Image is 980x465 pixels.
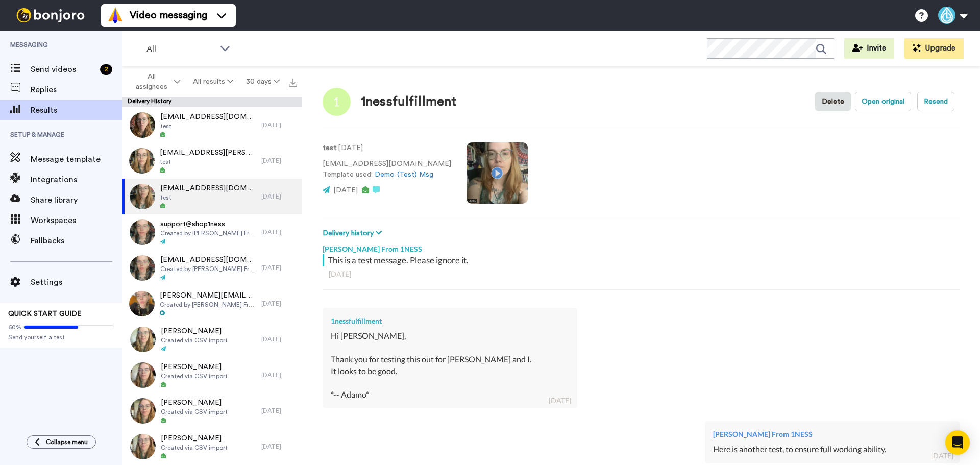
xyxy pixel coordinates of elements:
[122,97,302,107] div: Delivery History
[161,408,228,416] span: Created via CSV import
[161,336,228,345] span: Created via CSV import
[27,435,96,449] button: Collapse menu
[122,179,302,214] a: [EMAIL_ADDRESS][DOMAIN_NAME]test[DATE]
[31,63,96,76] span: Send videos
[160,229,256,237] span: Created by [PERSON_NAME] From 1NESS
[8,310,82,317] span: QUICK START GUIDE
[31,194,122,206] span: Share library
[122,250,302,286] a: [EMAIL_ADDRESS][DOMAIN_NAME]Created by [PERSON_NAME] From 1NESS[DATE]
[323,159,451,180] p: [EMAIL_ADDRESS][DOMAIN_NAME] Template used:
[323,88,351,116] img: Image of 1nessfulfillment
[161,326,228,336] span: [PERSON_NAME]
[261,300,297,308] div: [DATE]
[160,158,256,166] span: test
[160,255,256,265] span: [EMAIL_ADDRESS][DOMAIN_NAME]
[361,94,456,109] div: 1nessfulfillment
[130,398,156,424] img: cdb550aa-4713-43c4-b12e-11115ea53ead-thumb.jpg
[130,362,156,388] img: a190ffc9-c195-49db-b9e5-2ee8c8ee1334-thumb.jpg
[329,269,953,279] div: [DATE]
[122,393,302,429] a: [PERSON_NAME]Created via CSV import[DATE]
[286,74,300,89] button: Export all results that match these filters now.
[261,157,297,165] div: [DATE]
[100,64,112,75] div: 2
[130,327,156,352] img: 730c0c14-4d04-4299-96e9-fe9223830f09-thumb.jpg
[160,183,256,193] span: [EMAIL_ADDRESS][DOMAIN_NAME]
[161,362,228,372] span: [PERSON_NAME]
[8,333,114,341] span: Send yourself a test
[31,104,122,116] span: Results
[261,335,297,344] div: [DATE]
[122,107,302,143] a: [EMAIL_ADDRESS][DOMAIN_NAME]test[DATE]
[130,184,155,209] img: 98530566-5599-40bc-8a5f-d63240d190da-thumb.jpg
[129,291,155,316] img: 47ab8441-3d22-463b-82fb-949039be850b-thumb.jpg
[931,451,953,461] div: [DATE]
[130,255,155,281] img: 572dbd8a-66c0-4c63-87c0-3644a49816c0-thumb.jpg
[713,444,951,455] div: Here is another test, to ensure full working ability.
[160,112,256,122] span: [EMAIL_ADDRESS][DOMAIN_NAME]
[31,84,122,96] span: Replies
[31,235,122,247] span: Fallbacks
[161,444,228,452] span: Created via CSV import
[130,112,155,138] img: 238d5c1b-27f1-4fb7-a0b7-9b9d470a53dc-thumb.jpg
[130,219,155,245] img: 572dbd8a-66c0-4c63-87c0-3644a49816c0-thumb.jpg
[323,239,960,254] div: [PERSON_NAME] From 1NESS
[855,92,911,111] button: Open original
[122,143,302,179] a: [EMAIL_ADDRESS][PERSON_NAME][DOMAIN_NAME]test[DATE]
[261,192,297,201] div: [DATE]
[161,433,228,444] span: [PERSON_NAME]
[161,398,228,408] span: [PERSON_NAME]
[160,301,256,309] span: Created by [PERSON_NAME] From 1NESS
[187,72,240,91] button: All results
[261,443,297,451] div: [DATE]
[122,322,302,357] a: [PERSON_NAME]Created via CSV import[DATE]
[160,290,256,301] span: [PERSON_NAME][EMAIL_ADDRESS][DOMAIN_NAME]
[333,187,358,194] span: [DATE]
[713,429,951,439] div: [PERSON_NAME] From 1NESS
[904,38,964,59] button: Upgrade
[122,286,302,322] a: [PERSON_NAME][EMAIL_ADDRESS][DOMAIN_NAME]Created by [PERSON_NAME] From 1NESS[DATE]
[261,407,297,415] div: [DATE]
[146,43,215,55] span: All
[549,396,571,406] div: [DATE]
[323,228,385,239] button: Delivery history
[328,254,957,266] div: This is a test message. Please ignore it.
[815,92,851,111] button: Delete
[331,316,569,326] div: 1nessfulfillment
[46,438,88,446] span: Collapse menu
[844,38,894,59] button: Invite
[130,434,156,459] img: aa6aa426-4c72-4d90-8ba9-acf968ab841e-thumb.jpg
[917,92,954,111] button: Resend
[161,372,228,380] span: Created via CSV import
[160,122,256,130] span: test
[160,148,256,158] span: [EMAIL_ADDRESS][PERSON_NAME][DOMAIN_NAME]
[160,193,256,202] span: test
[122,214,302,250] a: support@shop1nessCreated by [PERSON_NAME] From 1NESS[DATE]
[107,7,124,23] img: vm-color.svg
[31,153,122,165] span: Message template
[239,72,286,91] button: 30 days
[323,144,336,152] strong: test
[331,330,569,400] div: Hi [PERSON_NAME], Thank you for testing this out for [PERSON_NAME] and I. It looks to be good. *-...
[945,430,970,455] div: Open Intercom Messenger
[160,219,256,229] span: support@shop1ness
[125,67,187,96] button: All assignees
[8,323,21,331] span: 60%
[289,79,297,87] img: export.svg
[323,143,451,154] p: : [DATE]
[261,371,297,379] div: [DATE]
[130,8,207,22] span: Video messaging
[261,121,297,129] div: [DATE]
[12,8,89,22] img: bj-logo-header-white.svg
[122,429,302,464] a: [PERSON_NAME]Created via CSV import[DATE]
[261,228,297,236] div: [DATE]
[122,357,302,393] a: [PERSON_NAME]Created via CSV import[DATE]
[129,148,155,174] img: ec4c5097-3c1d-424f-863a-8be1db321ec6-thumb.jpg
[31,214,122,227] span: Workspaces
[375,171,433,178] a: Demo (Test) Msg
[131,71,172,92] span: All assignees
[261,264,297,272] div: [DATE]
[160,265,256,273] span: Created by [PERSON_NAME] From 1NESS
[31,174,122,186] span: Integrations
[31,276,122,288] span: Settings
